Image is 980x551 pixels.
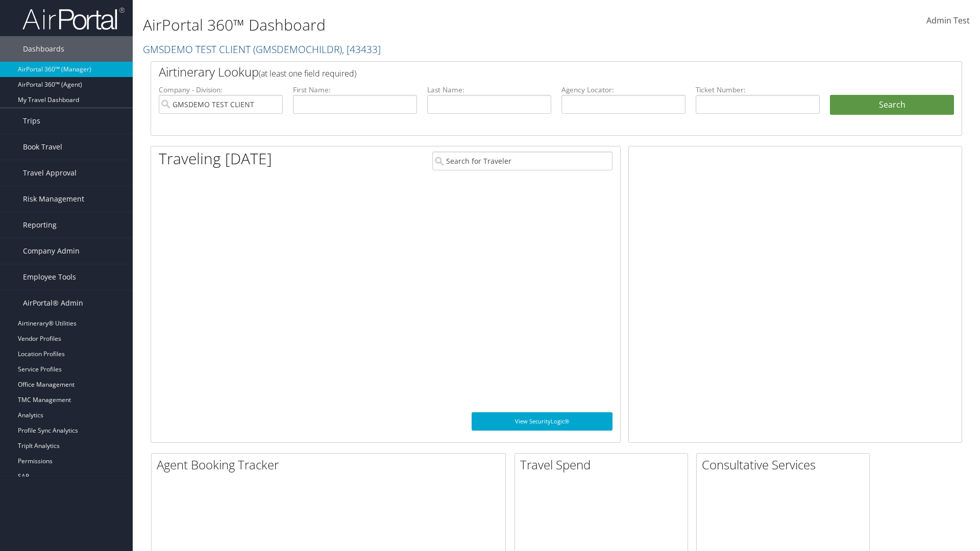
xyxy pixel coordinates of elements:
span: Trips [23,108,40,134]
button: Search [830,95,954,115]
h1: Traveling [DATE] [159,148,272,169]
a: Admin Test [926,5,970,37]
span: Admin Test [926,15,970,26]
span: Travel Approval [23,160,77,186]
h2: Agent Booking Tracker [157,456,505,473]
span: Company Admin [23,238,80,264]
h2: Consultative Services [702,456,869,473]
label: Agency Locator: [561,85,685,95]
span: Book Travel [23,134,62,160]
span: (at least one field required) [259,68,356,79]
label: Company - Division: [159,85,283,95]
input: Search for Traveler [432,152,612,170]
span: Employee Tools [23,264,76,290]
span: ( GMSDEMOCHILDR ) [253,42,342,56]
a: View SecurityLogic® [472,412,612,431]
img: airportal-logo.png [22,7,125,31]
h2: Airtinerary Lookup [159,63,887,81]
label: Last Name: [427,85,551,95]
span: Risk Management [23,186,84,212]
a: GMSDEMO TEST CLIENT [143,42,381,56]
span: Dashboards [23,36,64,62]
span: Reporting [23,212,57,238]
label: Ticket Number: [696,85,820,95]
h1: AirPortal 360™ Dashboard [143,14,694,36]
h2: Travel Spend [520,456,688,473]
span: AirPortal® Admin [23,290,83,316]
label: First Name: [293,85,417,95]
span: , [ 43433 ] [342,42,381,56]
